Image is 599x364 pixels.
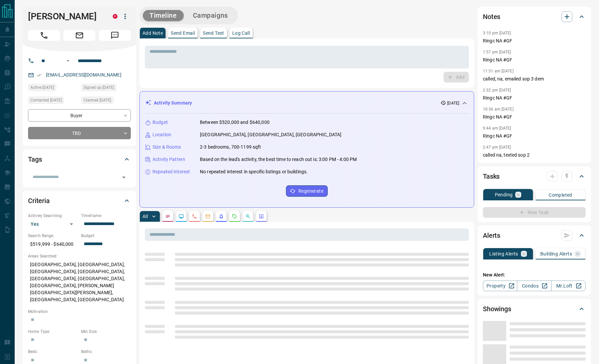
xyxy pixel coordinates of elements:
[28,193,131,209] div: Criteria
[200,131,341,138] p: [GEOGRAPHIC_DATA], [GEOGRAPHIC_DATA], [GEOGRAPHIC_DATA]
[28,127,131,139] div: TBD
[143,10,184,21] button: Timeline
[28,151,131,167] div: Tags
[483,37,586,44] p: Ringc NA #GF
[28,109,131,122] div: Buyer
[483,230,500,241] h2: Alerts
[83,97,111,104] span: Claimed [DATE]
[483,56,586,63] p: Ringc NA #GF
[483,88,511,93] p: 2:32 pm [DATE]
[81,349,131,355] p: Baths:
[447,100,459,106] p: [DATE]
[28,11,103,22] h1: [PERSON_NAME]
[483,227,586,243] div: Alerts
[483,95,586,102] p: Ringc NA #GF
[63,30,95,41] span: Email
[483,69,514,73] p: 11:51 am [DATE]
[483,107,514,112] p: 10:36 am [DATE]
[179,214,184,219] svg: Lead Browsing Activity
[145,97,469,109] div: Activity Summary[DATE]
[81,84,131,93] div: Fri Jun 27 2025
[232,214,237,219] svg: Requests
[28,233,78,239] p: Search Range:
[483,304,511,314] h2: Showings
[28,213,78,219] p: Actively Searching:
[286,185,328,197] button: Regenerate
[30,84,54,91] span: Active [DATE]
[200,168,308,175] p: No repeated interest in specific listings or buildings.
[483,126,511,131] p: 9:44 am [DATE]
[153,144,181,151] p: Size & Rooms
[142,31,163,35] p: Add Note
[153,119,168,126] p: Budget
[28,253,131,259] p: Areas Searched:
[165,214,171,219] svg: Notes
[483,152,586,159] p: called na, texted sop 2
[142,214,148,219] p: All
[483,75,586,82] p: called, na, emailed sop 3 dem
[232,31,250,35] p: Log Call
[119,173,128,182] button: Open
[153,156,185,163] p: Activity Pattern
[113,14,117,19] div: property.ca
[28,97,78,106] div: Tue Jul 08 2025
[28,329,78,335] p: Home Type:
[205,214,211,219] svg: Emails
[483,171,500,182] h2: Tasks
[203,31,224,35] p: Send Text
[83,84,114,91] span: Signed up [DATE]
[99,30,131,41] span: Message
[551,281,586,291] a: Mr.Loft
[200,144,261,151] p: 2-3 bedrooms, 700-1199 sqft
[259,214,264,219] svg: Agent Actions
[483,168,586,184] div: Tasks
[540,251,572,256] p: Building Alerts
[549,193,572,197] p: Completed
[489,251,518,256] p: Listing Alerts
[46,72,121,77] a: [EMAIL_ADDRESS][DOMAIN_NAME]
[495,192,513,197] p: Pending
[153,131,171,138] p: Location
[200,156,357,163] p: Based on the lead's activity, the best time to reach out is: 3:00 PM - 4:00 PM
[483,271,586,279] p: New Alert:
[171,31,195,35] p: Send Email
[483,114,586,121] p: Ringc NA #GF
[64,57,72,65] button: Open
[28,30,60,41] span: Call
[154,100,192,107] p: Activity Summary
[483,31,511,35] p: 3:10 pm [DATE]
[219,214,224,219] svg: Listing Alerts
[81,233,131,239] p: Budget:
[28,349,78,355] p: Beds:
[517,281,551,291] a: Condos
[28,239,78,250] p: $519,999 - $640,000
[153,168,190,175] p: Repeated Interest
[28,219,78,229] div: Yes
[483,11,500,22] h2: Notes
[483,50,511,54] p: 1:57 pm [DATE]
[483,9,586,25] div: Notes
[37,73,41,77] svg: Email Verified
[81,97,131,106] div: Fri Jun 27 2025
[28,84,78,93] div: Fri Jun 27 2025
[30,97,62,104] span: Contacted [DATE]
[28,154,42,165] h2: Tags
[483,281,517,291] a: Property
[483,133,586,140] p: Ringc NA #GF
[81,213,131,219] p: Timeframe:
[28,195,50,206] h2: Criteria
[186,10,235,21] button: Campaigns
[200,119,270,126] p: Between $520,000 and $640,000
[81,329,131,335] p: Min Size:
[28,309,131,315] p: Motivation:
[245,214,251,219] svg: Opportunities
[483,145,511,150] p: 2:47 pm [DATE]
[192,214,197,219] svg: Calls
[483,301,586,317] div: Showings
[28,259,131,305] p: [GEOGRAPHIC_DATA], [GEOGRAPHIC_DATA], [GEOGRAPHIC_DATA], [GEOGRAPHIC_DATA], [GEOGRAPHIC_DATA], [G...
